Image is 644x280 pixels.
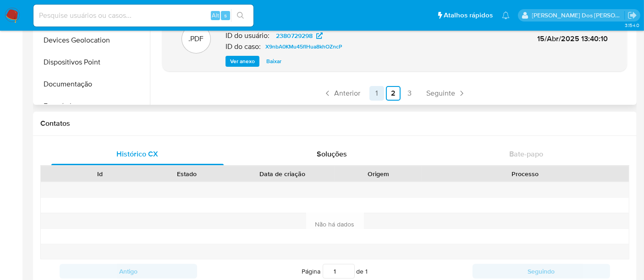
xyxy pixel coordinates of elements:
[537,33,608,44] span: 15/Abr/2025 13:40:10
[226,42,261,51] p: ID do caso:
[341,169,415,178] div: Origem
[625,22,639,29] span: 3.154.0
[266,57,281,66] span: Baixar
[35,73,150,95] button: Documentação
[35,51,150,73] button: Dispositivos Point
[189,34,204,44] p: .PDF
[473,264,610,279] button: Seguindo
[35,29,150,51] button: Devices Geolocation
[224,11,227,20] span: s
[627,11,637,20] a: Sair
[63,169,137,178] div: Id
[426,90,455,97] span: Seguinte
[262,56,286,67] button: Baixar
[423,86,470,101] a: Seguinte
[162,86,627,101] nav: Paginação
[40,119,629,128] h1: Contatos
[317,149,347,159] span: Soluções
[532,11,625,20] p: renato.lopes@mercadopago.com.br
[226,56,259,67] button: Ver anexo
[509,149,543,159] span: Bate-papo
[444,11,493,20] span: Atalhos rápidos
[117,149,159,159] span: Histórico CX
[212,11,219,20] span: Alt
[230,57,255,66] span: Ver anexo
[369,86,384,101] a: Vá para a página 1
[302,264,368,279] span: Página de
[226,31,270,40] p: ID do usuário:
[33,10,253,22] input: Pesquise usuários ou casos...
[386,86,401,101] a: Vá para a página 2
[502,11,510,19] a: Notificações
[428,169,622,178] div: Processo
[262,41,346,52] a: X9nbA0KMu45fIHua8khOZncP
[35,95,150,117] button: Empréstimos
[319,86,364,101] a: Anterior
[231,9,250,22] button: search-icon
[276,30,313,41] span: 2380729298
[60,264,197,279] button: Antigo
[270,30,328,41] a: 2380729298
[265,41,342,52] span: X9nbA0KMu45fIHua8khOZncP
[366,267,368,276] span: 1
[402,86,417,101] a: Vá para a página 3
[334,90,360,97] span: Anterior
[150,169,224,178] div: Estado
[237,169,329,178] div: Data de criação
